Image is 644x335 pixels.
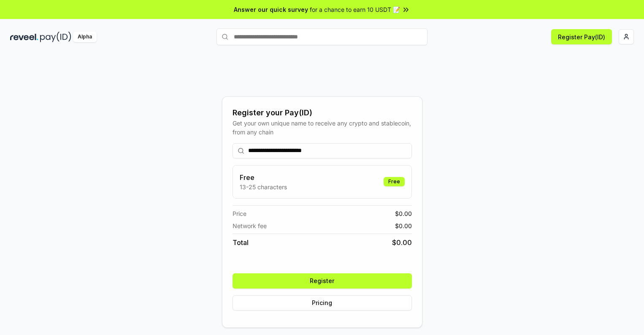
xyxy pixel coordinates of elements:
[234,5,308,14] span: Answer our quick survey
[310,5,400,14] span: for a chance to earn 10 USDT 📝
[233,221,267,230] span: Network fee
[40,32,71,42] img: pay_id
[233,119,412,136] div: Get your own unique name to receive any crypto and stablecoin, from any chain
[392,237,412,248] span: $ 0.00
[384,177,405,186] div: Free
[73,32,97,42] div: Alpha
[233,209,246,218] span: Price
[233,107,412,119] div: Register your Pay(ID)
[240,172,287,182] h3: Free
[551,29,612,44] button: Register Pay(ID)
[233,273,412,289] button: Register
[233,295,412,310] button: Pricing
[10,32,38,42] img: reveel_dark
[240,182,287,191] p: 13-25 characters
[395,209,412,218] span: $ 0.00
[233,237,249,248] span: Total
[395,221,412,230] span: $ 0.00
